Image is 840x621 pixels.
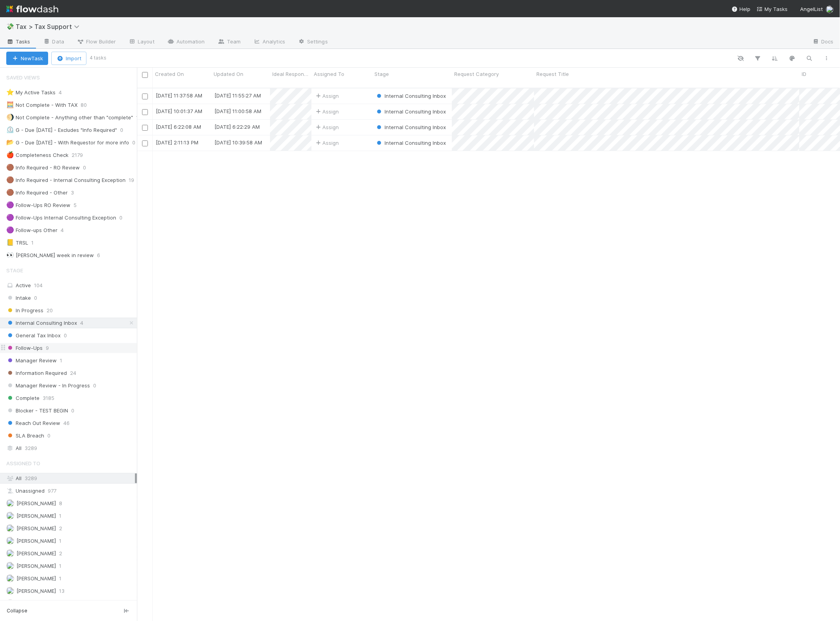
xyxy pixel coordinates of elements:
img: avatar_a8b9208c-77c1-4b07-b461-d8bc701f972e.png [6,562,14,570]
span: [PERSON_NAME] [16,525,56,531]
a: Automation [161,36,211,49]
div: My Active Tasks [6,88,56,97]
img: avatar_12dd09bb-393f-4edb-90ff-b12147216d3f.png [6,524,14,532]
span: 1 [59,574,61,583]
span: 0 [47,431,50,441]
input: Toggle Row Selected [142,94,148,99]
button: Import [51,52,86,65]
a: Data [37,36,70,49]
span: [PERSON_NAME] [16,538,56,544]
span: 3289 [25,443,37,453]
img: avatar_d6b50140-ca82-482e-b0bf-854821fc5d82.png [6,537,14,545]
span: Updated On [214,70,243,78]
span: 104 [34,282,43,288]
span: Assign [315,123,339,131]
div: Completeness Check [6,150,68,160]
span: 🌖 [6,114,14,121]
span: Complete [6,393,40,403]
span: Stage [6,263,23,278]
a: My Tasks [757,5,788,13]
input: Toggle All Rows Selected [142,72,148,78]
span: 3185 [43,393,54,403]
span: Intake [6,293,31,303]
div: [DATE] 11:55:27 AM [214,92,261,99]
div: Unassigned [6,486,135,496]
span: 20 [47,306,53,315]
span: SLA Breach [6,431,44,441]
span: 🟣 [6,202,14,208]
span: 19 [129,175,142,185]
span: [PERSON_NAME] [16,513,56,519]
span: ⏲️ [6,126,14,133]
div: G - Due [DATE] - Excludes "Info Required" [6,125,117,135]
div: Info Required - Other [6,188,68,198]
span: 🟤 [6,189,14,196]
span: 4 [59,88,70,97]
span: ⭐ [6,89,14,95]
div: Info Required - RO Review [6,163,80,173]
div: [DATE] 2:11:13 PM [156,139,198,146]
span: 📂 [6,139,14,146]
div: Help [732,5,750,13]
input: Toggle Row Selected [142,109,148,115]
span: Internal Consulting Inbox [375,108,446,115]
div: [DATE] 6:22:08 AM [156,123,201,131]
div: Internal Consulting Inbox [375,139,446,147]
div: [PERSON_NAME] week in review [6,250,94,260]
span: Assign [315,139,339,147]
span: In Progress [6,306,43,315]
span: 0 [93,381,96,391]
a: Team [211,36,247,49]
input: Toggle Row Selected [142,140,148,146]
span: Tax > Tax Support [16,23,83,31]
span: 2179 [72,150,91,160]
span: [PERSON_NAME] [16,563,56,569]
span: 🟤 [6,176,14,183]
div: [DATE] 11:37:58 AM [156,92,202,99]
a: Layout [122,36,161,49]
span: Information Required [6,368,67,378]
span: Internal Consulting Inbox [375,93,446,99]
button: NewTask [6,52,48,65]
span: [PERSON_NAME] [16,500,56,506]
span: Manager Review - In Progress [6,381,90,391]
span: 🍎 [6,151,14,158]
img: avatar_628a5c20-041b-43d3-a441-1958b262852b.png [6,512,14,520]
span: Assigned To [314,70,344,78]
span: 80 [81,100,95,110]
span: 0 [120,125,131,135]
span: 0 [71,406,74,416]
span: 🟣 [6,227,14,233]
span: Collapse [7,607,27,614]
span: Assign [315,92,339,100]
div: Follow-Ups RO Review [6,200,70,210]
span: Request Category [454,70,499,78]
div: Active [6,281,135,290]
span: 🟤 [6,164,14,171]
small: 4 tasks [90,54,106,61]
span: Manager Review [6,356,57,365]
span: Internal Consulting Inbox [6,318,77,328]
span: 0 [64,331,67,340]
span: Internal Consulting Inbox [375,124,446,130]
span: Assigned To [6,455,40,471]
span: 1 [60,356,62,365]
span: AngelList [800,6,823,12]
span: Stage [374,70,389,78]
span: 1 [59,536,61,546]
span: Follow-Ups [6,343,43,353]
span: ID [802,70,806,78]
span: Request Title [536,70,569,78]
span: Saved Views [6,70,40,85]
span: 8 [59,499,62,508]
div: Internal Consulting Inbox [375,123,446,131]
span: 5 [74,200,85,210]
div: [DATE] 10:39:58 AM [214,139,262,146]
img: avatar_55a2f090-1307-4765-93b4-f04da16234ba.png [6,499,14,507]
div: Internal Consulting Inbox [375,108,446,115]
span: 24 [70,368,76,378]
div: Internal Consulting Inbox [375,92,446,100]
div: All [6,473,135,483]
